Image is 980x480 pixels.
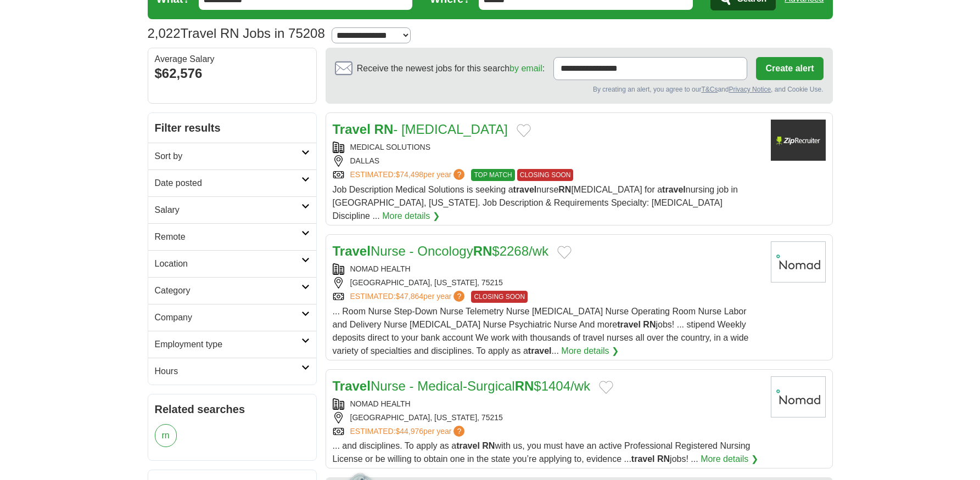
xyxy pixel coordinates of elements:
[155,311,301,324] h2: Company
[509,64,542,73] a: by email
[333,307,749,355] span: ... Room Nurse Step-Down Nurse Telemetry Nurse [MEDICAL_DATA] Nurse Operating Room Nurse Labor an...
[729,86,771,93] a: Privacy Notice
[558,185,571,194] strong: RN
[155,284,301,297] h2: Category
[771,376,826,417] img: Nomad Health logo
[350,426,467,437] a: ESTIMATED:$44,976per year?
[333,379,371,393] strong: Travel
[471,291,528,303] span: CLOSING SOON
[657,454,670,464] strong: RN
[456,441,480,450] strong: travel
[771,120,826,161] img: Company logo
[148,113,316,143] h2: Filter results
[155,55,310,64] div: Average Salary
[335,84,824,94] div: By creating an alert, you agree to our and , and Cookie Use.
[148,358,316,385] a: Hours
[517,169,574,181] span: CLOSING SOON
[155,424,177,447] a: rn
[333,185,738,221] span: Job Description Medical Solutions is seeking a nurse [MEDICAL_DATA] for a nursing job in [GEOGRAP...
[701,453,758,466] a: More details ❯
[395,170,423,179] span: $74,498
[473,244,492,258] strong: RN
[333,142,762,153] div: MEDICAL SOLUTIONS
[453,169,464,180] span: ?
[333,122,508,137] a: Travel RN- [MEDICAL_DATA]
[333,244,549,258] a: TravelNurse - OncologyRN$2268/wk
[333,155,762,167] div: DALLAS
[482,441,495,450] strong: RN
[771,241,826,283] img: Nomad Health logo
[155,204,301,217] h2: Salary
[148,250,316,277] a: Location
[148,277,316,304] a: Category
[155,177,301,190] h2: Date posted
[155,401,310,417] h2: Related searches
[155,338,301,351] h2: Employment type
[350,169,467,181] a: ESTIMATED:$74,498per year?
[333,277,762,289] div: [GEOGRAPHIC_DATA], [US_STATE], 75215
[148,24,181,43] span: 2,022
[471,169,514,181] span: TOP MATCH
[631,454,655,464] strong: travel
[350,399,411,408] a: NOMAD HEALTH
[148,26,325,41] h1: Travel RN Jobs in 75208
[333,441,751,464] span: ... and disciplines. To apply as a with us, you must have an active Professional Registered Nursi...
[382,210,440,223] a: More details ❯
[756,57,823,80] button: Create alert
[350,264,411,273] a: NOMAD HEALTH
[395,292,423,301] span: $47,864
[643,320,656,329] strong: RN
[662,185,686,194] strong: travel
[599,381,613,394] button: Add to favorite jobs
[155,230,301,244] h2: Remote
[155,64,310,83] div: $62,576
[155,150,301,163] h2: Sort by
[148,196,316,223] a: Salary
[357,62,545,75] span: Receive the newest jobs for this search :
[333,412,762,423] div: [GEOGRAPHIC_DATA], [US_STATE], 75215
[155,257,301,270] h2: Location
[333,379,591,393] a: TravelNurse - Medical-SurgicalRN$1404/wk
[374,122,394,137] strong: RN
[453,426,464,437] span: ?
[148,143,316,170] a: Sort by
[701,86,718,93] a: T&Cs
[517,124,531,137] button: Add to favorite jobs
[617,320,641,329] strong: travel
[395,427,423,436] span: $44,976
[148,304,316,331] a: Company
[557,246,572,259] button: Add to favorite jobs
[155,365,301,378] h2: Hours
[350,291,467,303] a: ESTIMATED:$47,864per year?
[561,345,619,358] a: More details ❯
[333,244,371,258] strong: Travel
[513,185,537,194] strong: travel
[148,170,316,196] a: Date posted
[333,122,371,137] strong: Travel
[515,379,534,393] strong: RN
[148,223,316,250] a: Remote
[528,346,552,355] strong: travel
[148,331,316,358] a: Employment type
[453,291,464,302] span: ?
